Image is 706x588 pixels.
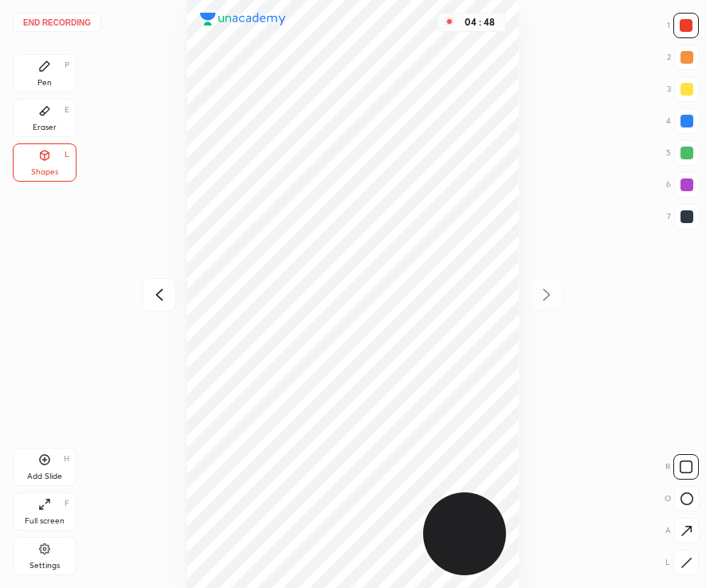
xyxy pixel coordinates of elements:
[29,562,60,570] div: Settings
[667,13,699,38] div: 1
[65,500,69,508] div: F
[667,45,700,70] div: 2
[27,472,62,480] div: Add Slide
[665,454,699,480] div: R
[31,168,58,176] div: Shapes
[665,486,700,512] div: O
[667,204,700,229] div: 7
[64,455,69,463] div: H
[666,108,700,134] div: 4
[13,13,101,32] button: End recording
[666,140,700,166] div: 5
[665,518,700,543] div: A
[25,517,65,525] div: Full screen
[65,151,69,159] div: L
[200,13,286,25] img: logo.38c385cc.svg
[65,106,69,114] div: E
[665,550,699,575] div: L
[667,76,700,102] div: 3
[461,17,499,28] div: 04 : 48
[65,61,69,69] div: P
[37,79,52,87] div: Pen
[33,123,57,131] div: Eraser
[666,172,700,198] div: 6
